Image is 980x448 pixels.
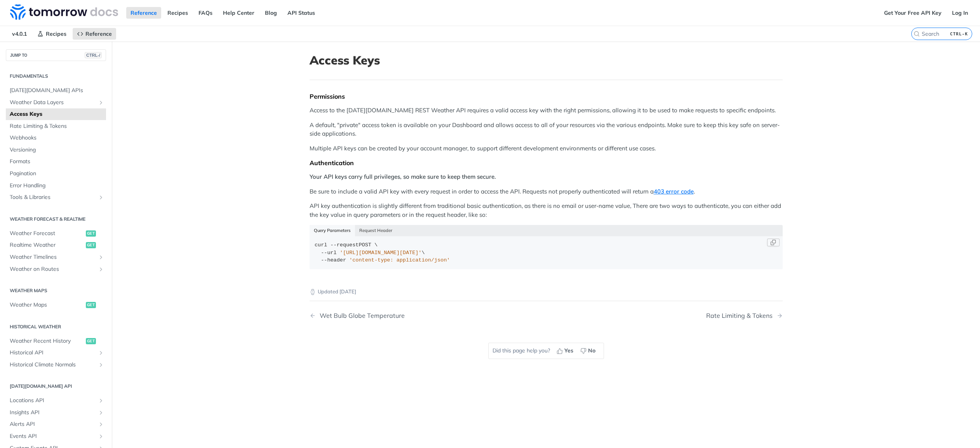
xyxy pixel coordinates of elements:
[6,418,106,430] a: Alerts APIShow subpages for Alerts API
[6,144,106,156] a: Versioning
[310,187,783,196] p: Be sure to include a valid API key with every request in order to access the API. Requests not pr...
[10,146,104,154] span: Versioning
[33,28,71,40] a: Recipes
[948,7,972,19] a: Log In
[310,92,783,100] div: Permissions
[86,242,96,248] span: get
[98,99,104,106] button: Show subpages for Weather Data Layers
[310,312,512,319] a: Previous Page: Wet Bulb Globe Temperature
[194,7,217,19] a: FAQs
[706,312,783,319] a: Next Page: Rate Limiting & Tokens
[6,287,106,294] h2: Weather Maps
[554,345,578,357] button: Yes
[6,85,106,96] a: [DATE][DOMAIN_NAME] APIs
[6,239,106,251] a: Realtime Weatherget
[310,173,496,180] strong: Your API keys carry full privileges, so make sure to keep them secure.
[261,7,281,19] a: Blog
[6,192,106,203] a: Tools & LibrariesShow subpages for Tools & Libraries
[578,345,600,357] button: No
[283,7,319,19] a: API Status
[6,168,106,180] a: Pagination
[163,7,192,19] a: Recipes
[340,250,422,256] span: '[URL][DOMAIN_NAME][DATE]'
[310,53,783,67] h1: Access Keys
[8,28,31,40] span: v4.0.1
[85,52,102,58] span: CTRL-/
[10,253,96,261] span: Weather Timelines
[10,301,84,309] span: Weather Maps
[588,347,595,355] span: No
[767,239,780,246] button: Copy Code
[310,121,783,138] p: A default, "private" access token is available on your Dashboard and allows access to all of your...
[488,343,604,359] div: Did this page help you?
[310,159,783,167] div: Authentication
[6,120,106,132] a: Rate Limiting & Tokens
[10,361,96,369] span: Historical Climate Normals
[654,188,694,195] a: 403 error code
[10,432,96,440] span: Events API
[10,158,104,166] span: Formats
[310,288,783,296] p: Updated [DATE]
[98,266,104,272] button: Show subpages for Weather on Routes
[321,250,337,256] span: --url
[6,49,106,61] button: JUMP TOCTRL-/
[6,251,106,263] a: Weather TimelinesShow subpages for Weather Timelines
[6,216,106,223] h2: Weather Forecast & realtime
[10,170,104,178] span: Pagination
[85,30,112,37] span: Reference
[98,350,104,356] button: Show subpages for Historical API
[349,257,450,263] span: 'content-type: application/json'
[73,28,116,40] a: Reference
[10,193,96,201] span: Tools & Libraries
[6,407,106,418] a: Insights APIShow subpages for Insights API
[6,73,106,80] h2: Fundamentals
[6,359,106,371] a: Historical Climate NormalsShow subpages for Historical Climate Normals
[6,263,106,275] a: Weather on RoutesShow subpages for Weather on Routes
[86,338,96,344] span: get
[219,7,259,19] a: Help Center
[98,194,104,200] button: Show subpages for Tools & Libraries
[315,242,327,248] span: curl
[321,257,346,263] span: --header
[86,230,96,237] span: get
[706,312,776,319] div: Rate Limiting & Tokens
[310,202,783,219] p: API key authentication is slightly different from traditional basic authentication, as there is n...
[6,323,106,330] h2: Historical Weather
[6,383,106,390] h2: [DATE][DOMAIN_NAME] API
[10,110,104,118] span: Access Keys
[6,180,106,192] a: Error Handling
[98,421,104,427] button: Show subpages for Alerts API
[10,134,104,142] span: Webhooks
[315,241,777,264] div: POST \ \
[310,144,783,153] p: Multiple API keys can be created by your account manager, to support different development enviro...
[10,241,84,249] span: Realtime Weather
[98,410,104,416] button: Show subpages for Insights API
[948,30,970,38] kbd: CTRL-K
[880,7,946,19] a: Get Your Free API Key
[914,31,920,37] svg: Search
[10,265,96,273] span: Weather on Routes
[316,312,405,319] div: Wet Bulb Globe Temperature
[6,97,106,108] a: Weather Data LayersShow subpages for Weather Data Layers
[10,87,104,94] span: [DATE][DOMAIN_NAME] APIs
[6,431,106,442] a: Events APIShow subpages for Events API
[10,420,96,428] span: Alerts API
[6,299,106,311] a: Weather Mapsget
[98,254,104,260] button: Show subpages for Weather Timelines
[6,228,106,239] a: Weather Forecastget
[10,99,96,106] span: Weather Data Layers
[86,302,96,308] span: get
[10,409,96,417] span: Insights API
[98,397,104,404] button: Show subpages for Locations API
[310,106,783,115] p: Access to the [DATE][DOMAIN_NAME] REST Weather API requires a valid access key with the right per...
[10,230,84,237] span: Weather Forecast
[10,122,104,130] span: Rate Limiting & Tokens
[6,347,106,359] a: Historical APIShow subpages for Historical API
[10,182,104,190] span: Error Handling
[6,132,106,144] a: Webhooks
[355,225,397,236] button: Request Header
[46,30,66,37] span: Recipes
[98,362,104,368] button: Show subpages for Historical Climate Normals
[6,156,106,167] a: Formats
